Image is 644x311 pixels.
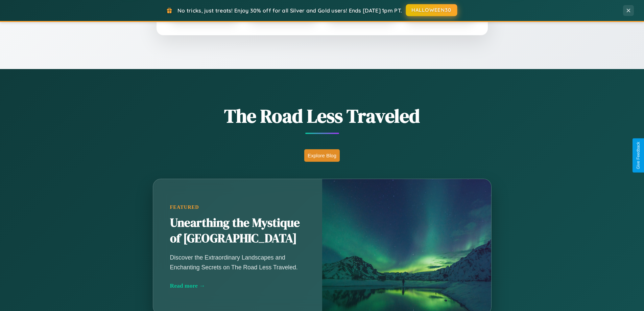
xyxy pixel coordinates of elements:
button: Explore Blog [304,149,340,162]
h2: Unearthing the Mystique of [GEOGRAPHIC_DATA] [170,215,305,246]
button: HALLOWEEN30 [406,4,457,16]
h1: The Road Less Traveled [119,103,525,129]
p: Discover the Extraordinary Landscapes and Enchanting Secrets on The Road Less Traveled. [170,253,305,272]
div: Give Feedback [636,142,641,169]
div: Featured [170,204,305,210]
span: No tricks, just treats! Enjoy 30% off for all Silver and Gold users! Ends [DATE] 1pm PT. [177,7,402,14]
div: Read more → [170,282,305,289]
